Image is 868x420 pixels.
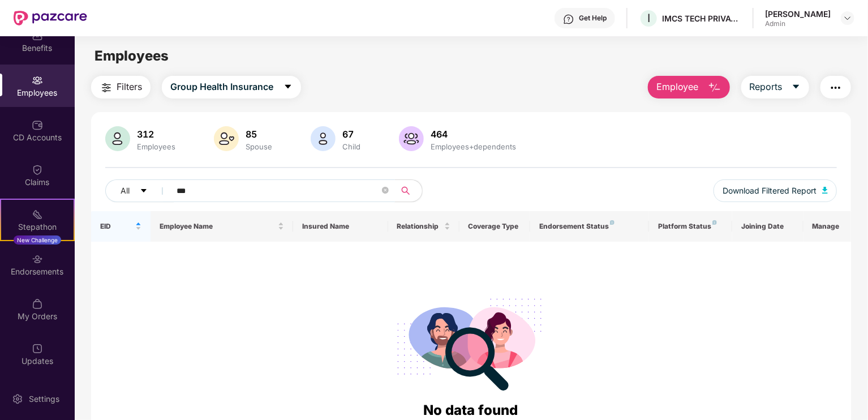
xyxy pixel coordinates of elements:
[135,142,178,151] div: Employees
[803,211,851,242] th: Manage
[792,82,801,92] span: caret-down
[459,211,531,242] th: Coverage Type
[428,142,518,151] div: Employees+dependents
[428,128,518,140] div: 464
[32,343,43,354] img: svg+xml;base64,PHN2ZyBpZD0iVXBkYXRlZCIgeG1sbnM9Imh0dHA6Ly93d3cudzMub3JnLzIwMDAvc3ZnIiB3aWR0aD0iMj...
[12,393,23,405] img: svg+xml;base64,PHN2ZyBpZD0iU2V0dGluZy0yMHgyMCIgeG1sbnM9Imh0dHA6Ly93d3cudzMub3JnLzIwMDAvc3ZnIiB3aW...
[283,82,293,92] span: caret-down
[656,80,699,94] span: Employee
[563,14,574,25] img: svg+xml;base64,PHN2ZyBpZD0iSGVscC0zMngzMiIgeG1sbnM9Imh0dHA6Ly93d3cudzMub3JnLzIwMDAvc3ZnIiB3aWR0aD...
[648,76,730,98] button: Employee
[14,11,87,25] img: New Pazcare Logo
[121,185,130,197] span: All
[311,126,336,151] img: svg+xml;base64,PHN2ZyB4bWxucz0iaHR0cDovL3d3dy53My5vcmcvMjAwMC9zdmciIHhtbG5zOnhsaW5rPSJodHRwOi8vd3...
[135,128,178,140] div: 312
[829,81,843,95] img: svg+xml;base64,PHN2ZyB4bWxucz0iaHR0cDovL3d3dy53My5vcmcvMjAwMC9zdmciIHdpZHRoPSIyNCIgaGVpZ2h0PSIyNC...
[243,142,274,151] div: Spouse
[723,185,817,197] span: Download Filtered Report
[658,222,723,231] div: Platform Status
[765,19,831,28] div: Admin
[100,222,133,231] span: EID
[25,393,63,405] div: Settings
[170,80,273,94] span: Group Health Insurance
[382,187,389,194] span: close-circle
[162,76,301,98] button: Group Health Insurancecaret-down
[117,80,142,94] span: Filters
[32,209,43,220] img: svg+xml;base64,PHN2ZyB4bWxucz0iaHR0cDovL3d3dy53My5vcmcvMjAwMC9zdmciIHdpZHRoPSIyMSIgaGVpZ2h0PSIyMC...
[140,187,148,196] span: caret-down
[610,220,615,225] img: svg+xml;base64,PHN2ZyB4bWxucz0iaHR0cDovL3d3dy53My5vcmcvMjAwMC9zdmciIHdpZHRoPSI4IiBoZWlnaHQ9IjgiIH...
[160,222,276,231] span: Employee Name
[32,298,43,310] img: svg+xml;base64,PHN2ZyBpZD0iTXlfT3JkZXJzIiBkYXRhLW5hbWU9Ik15IE9yZGVycyIgeG1sbnM9Imh0dHA6Ly93d3cudz...
[750,80,783,94] span: Reports
[394,186,416,195] span: search
[214,126,239,151] img: svg+xml;base64,PHN2ZyB4bWxucz0iaHR0cDovL3d3dy53My5vcmcvMjAwMC9zdmciIHhtbG5zOnhsaW5rPSJodHRwOi8vd3...
[394,179,423,202] button: search
[741,76,809,98] button: Reportscaret-down
[14,235,61,245] div: New Challenge
[714,179,837,202] button: Download Filtered Report
[843,14,852,23] img: svg+xml;base64,PHN2ZyBpZD0iRHJvcGRvd24tMzJ4MzIiIHhtbG5zPSJodHRwOi8vd3d3LnczLm9yZy8yMDAwL3N2ZyIgd2...
[32,119,43,131] img: svg+xml;base64,PHN2ZyBpZD0iQ0RfQWNjb3VudHMiIGRhdGEtbmFtZT0iQ0QgQWNjb3VudHMiIHhtbG5zPSJodHRwOi8vd3...
[712,220,717,225] img: svg+xml;base64,PHN2ZyB4bWxucz0iaHR0cDovL3d3dy53My5vcmcvMjAwMC9zdmciIHdpZHRoPSI4IiBoZWlnaHQ9IjgiIH...
[340,142,363,151] div: Child
[708,81,721,95] img: svg+xml;base64,PHN2ZyB4bWxucz0iaHR0cDovL3d3dy53My5vcmcvMjAwMC9zdmciIHhtbG5zOnhsaW5rPSJodHRwOi8vd3...
[822,187,828,194] img: svg+xml;base64,PHN2ZyB4bWxucz0iaHR0cDovL3d3dy53My5vcmcvMjAwMC9zdmciIHhtbG5zOnhsaW5rPSJodHRwOi8vd3...
[424,402,518,418] span: No data found
[539,222,640,231] div: Endorsement Status
[732,211,803,242] th: Joining Date
[1,221,74,233] div: Stepathon
[399,126,424,151] img: svg+xml;base64,PHN2ZyB4bWxucz0iaHR0cDovL3d3dy53My5vcmcvMjAwMC9zdmciIHhtbG5zOnhsaW5rPSJodHRwOi8vd3...
[105,179,174,202] button: Allcaret-down
[105,126,130,151] img: svg+xml;base64,PHN2ZyB4bWxucz0iaHR0cDovL3d3dy53My5vcmcvMjAwMC9zdmciIHhtbG5zOnhsaW5rPSJodHRwOi8vd3...
[382,186,389,196] span: close-circle
[151,211,293,242] th: Employee Name
[389,285,552,400] img: svg+xml;base64,PHN2ZyB4bWxucz0iaHR0cDovL3d3dy53My5vcmcvMjAwMC9zdmciIHdpZHRoPSIyODgiIGhlaWdodD0iMj...
[397,222,442,231] span: Relationship
[243,128,274,140] div: 85
[32,75,43,86] img: svg+xml;base64,PHN2ZyBpZD0iRW1wbG95ZWVzIiB4bWxucz0iaHR0cDovL3d3dy53My5vcmcvMjAwMC9zdmciIHdpZHRoPS...
[32,254,43,265] img: svg+xml;base64,PHN2ZyBpZD0iRW5kb3JzZW1lbnRzIiB4bWxucz0iaHR0cDovL3d3dy53My5vcmcvMjAwMC9zdmciIHdpZH...
[91,76,151,98] button: Filters
[94,48,169,64] span: Employees
[765,8,831,19] div: [PERSON_NAME]
[340,128,363,140] div: 67
[100,81,113,95] img: svg+xml;base64,PHN2ZyB4bWxucz0iaHR0cDovL3d3dy53My5vcmcvMjAwMC9zdmciIHdpZHRoPSIyNCIgaGVpZ2h0PSIyNC...
[662,13,741,24] div: IMCS TECH PRIVATE LIMITED
[293,211,388,242] th: Insured Name
[388,211,459,242] th: Relationship
[579,14,607,23] div: Get Help
[647,11,650,25] span: I
[32,164,43,175] img: svg+xml;base64,PHN2ZyBpZD0iQ2xhaW0iIHhtbG5zPSJodHRwOi8vd3d3LnczLm9yZy8yMDAwL3N2ZyIgd2lkdGg9IjIwIi...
